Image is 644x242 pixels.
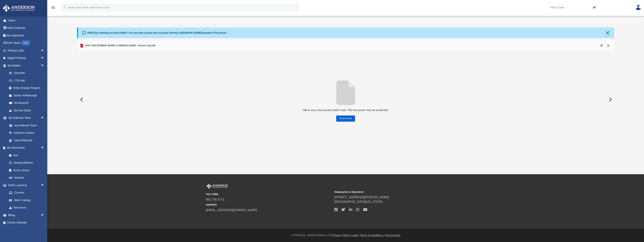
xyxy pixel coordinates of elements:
a: Video Training [5,196,46,204]
a: Online Learningarrow_drop_down [3,181,48,189]
a: Anderson System [5,129,48,137]
a: menu [51,7,56,10]
a: Forms Library [5,166,46,174]
a: Tax Due Dates [5,107,50,114]
a: [GEOGRAPHIC_DATA][US_STATE] [334,200,383,203]
a: Home [3,17,50,24]
a: Events Calendar [3,219,50,226]
a: Billingarrow_drop_down [3,211,50,219]
a: Notarize [5,174,48,182]
a: Tax Organizers [3,32,50,39]
a: Binder Walkthrough [5,92,50,99]
button: Close [605,43,612,48]
a: [EMAIL_ADDRESS][DOMAIN_NAME] [206,208,257,212]
a: My Anderson Teamarrow_drop_down [3,114,48,122]
a: Resources [5,204,48,212]
i: menu [51,5,56,10]
a: Order StatusNEW [3,39,50,47]
a: Client Referrals [5,137,48,144]
a: Courses [5,189,48,197]
span: 2024 1040 [PERSON_NAME] & [PERSON_NAME] - Review Copy.pdf [84,44,155,47]
img: Anderson Advisors Platinum Portal [206,184,229,189]
a: My Entitiesarrow_drop_down [3,62,50,69]
span: arrow_drop_down [41,62,48,69]
a: Overview [5,69,50,77]
div: Preview [77,41,614,148]
a: Pay Invoices [385,234,400,237]
a: Entity Change Request [5,84,50,92]
span: arrow_drop_down [41,211,48,219]
i: search [63,5,67,9]
a: Meeting Minutes [5,159,48,167]
div: NEW [22,40,30,46]
div: Difficulty viewing your box folder? You can also access your account directly on outside of the p... [87,31,227,35]
a: My Blueprint [5,99,48,107]
a: 800.706.4741 [206,198,224,201]
a: Box [5,151,46,159]
a: CTA Hub [5,77,50,84]
div: © [PERSON_NAME] Advisors 2025 [47,233,644,237]
a: Digital Productsarrow_drop_down [3,54,50,62]
span: arrow_drop_down [41,47,48,55]
a: Terms & Conditions | [360,234,384,237]
a: My Anderson Team [5,122,46,129]
a: [DOMAIN_NAME] [182,31,202,34]
a: Legal | [352,234,359,237]
div: File preview [77,51,614,148]
span: arrow_drop_down [41,181,48,189]
small: TOLL FREE [206,193,332,196]
img: User Pic [635,5,641,10]
span: arrow_drop_down [41,114,48,122]
img: Anderson Advisors Platinum Portal [2,5,36,12]
span: arrow_drop_down [41,54,48,62]
p: We’re sorry, the preview didn’t load. This document may be protected. [77,108,614,113]
button: Download [336,116,355,122]
span: arrow_drop_down [41,144,48,152]
a: Privacy Policy | [333,234,351,237]
button: Next File [606,94,614,105]
small: Headquarters & Operations [334,190,460,194]
a: Platinum Q&Aarrow_drop_down [3,47,50,54]
button: Previous File [77,94,85,105]
a: [STREET_ADDRESS][PERSON_NAME] [334,196,389,199]
button: Download [598,43,605,48]
small: SUPPORT [206,203,332,207]
a: My Documentsarrow_drop_down [3,144,48,152]
a: Online Ordering [3,24,50,32]
button: Close [605,30,610,35]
